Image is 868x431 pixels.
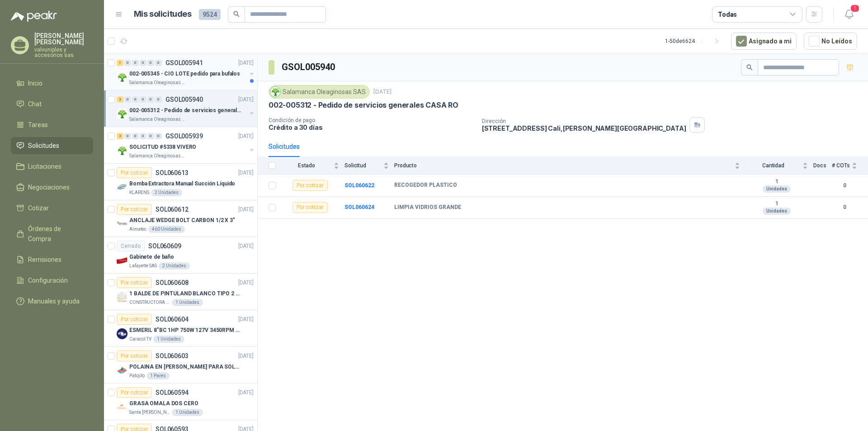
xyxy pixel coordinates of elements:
[117,72,127,83] img: Company Logo
[165,133,203,139] p: GSOL005939
[155,133,162,139] div: 0
[270,87,280,97] img: Company Logo
[129,143,196,152] p: SOLICITUD #5338 VIVERO
[373,88,392,96] p: [DATE]
[763,208,791,215] div: Unidades
[28,120,48,130] span: Tareas
[11,75,93,92] a: Inicio
[156,353,189,359] p: SOL060603
[804,33,857,50] button: No Leídos
[159,262,190,270] div: 2 Unidades
[117,255,127,266] img: Company Logo
[147,96,154,103] div: 0
[129,363,242,371] p: POLAINA EN [PERSON_NAME] PARA SOLDADOR / ADJUNTAR FICHA TECNICA
[11,137,93,154] a: Solicitudes
[117,365,127,376] img: Company Logo
[718,9,737,19] div: Todas
[147,133,154,139] div: 0
[344,157,394,175] th: Solicitud
[28,255,61,265] span: Remisiones
[129,70,240,78] p: 002-005345 - CIO LOTE pedido para bufalos
[28,224,85,244] span: Órdenes de Compra
[28,203,49,213] span: Cotizar
[745,178,808,185] b: 1
[745,162,801,169] span: Cantidad
[344,182,374,189] a: SOL060622
[731,33,797,50] button: Asignado a mi
[117,96,123,103] div: 2
[129,180,235,188] p: Bomba Extractora Manual Succión Líquido
[132,60,139,66] div: 0
[394,204,461,211] b: LIMPIA VIDRIOS GRANDE
[104,310,257,347] a: Por cotizarSOL060604[DATE] Company LogoESMERIL 8"BC 1HP 750W 127V 3450RPM URREACaracol TV1 Unidades
[124,96,131,103] div: 0
[282,60,336,74] h3: GSOL005940
[832,203,857,212] b: 0
[238,169,254,177] p: [DATE]
[665,34,724,48] div: 1 - 50 de 6624
[129,326,242,335] p: ESMERIL 8"BC 1HP 750W 127V 3450RPM URREA
[117,241,145,251] div: Cerrado
[117,109,127,119] img: Company Logo
[104,200,257,237] a: Por cotizarSOL060612[DATE] Company LogoANCLAJE WEDGE BOLT CARBON 1/2 X 3"Almatec460 Unidades
[140,60,146,66] div: 0
[238,59,254,67] p: [DATE]
[344,204,374,210] a: SOL060624
[292,180,328,191] div: Por cotizar
[238,279,254,287] p: [DATE]
[129,189,149,196] p: KLARENS
[124,133,131,139] div: 0
[156,279,189,286] p: SOL060608
[238,352,254,360] p: [DATE]
[117,145,127,156] img: Company Logo
[129,226,146,233] p: Almatec
[394,182,457,189] b: RECOGEDOR PLASTICO
[117,60,123,66] div: 1
[117,57,255,86] a: 1 0 0 0 0 0 GSOL005941[DATE] Company Logo002-005345 - CIO LOTE pedido para bufalosSalamanca Oleag...
[238,95,254,104] p: [DATE]
[482,118,686,124] p: Dirección
[745,200,808,208] b: 1
[841,6,857,23] button: 1
[482,124,686,132] p: [STREET_ADDRESS] Cali , [PERSON_NAME][GEOGRAPHIC_DATA]
[28,275,68,285] span: Configuración
[129,336,151,343] p: Caracol TV
[156,170,189,176] p: SOL060613
[745,157,813,175] th: Cantidad
[129,116,186,123] p: Salamanca Oleaginosas SAS
[117,131,255,160] a: 2 0 0 0 0 0 GSOL005939[DATE] Company LogoSOLICITUD #5338 VIVEROSalamanca Oleaginosas SAS
[117,314,152,325] div: Por cotizar
[129,289,242,298] p: 1 BALDE DE PINTULAND BLANCO TIPO 2 DE 2.5 GLS
[11,179,93,196] a: Negociaciones
[129,299,170,306] p: CONSTRUCTORA GRUPO FIP
[28,161,61,171] span: Licitaciones
[117,94,255,123] a: 2 0 0 0 0 0 GSOL005940[DATE] Company Logo002-005312 - Pedido de servicios generales CASA ROSalama...
[129,399,198,408] p: GRASA OMALA DOS CERO
[104,164,257,200] a: Por cotizarSOL060613[DATE] Company LogoBomba Extractora Manual Succión LíquidoKLARENS2 Unidades
[134,8,192,21] h1: Mis solicitudes
[11,11,57,22] img: Logo peakr
[394,162,733,169] span: Producto
[140,133,146,139] div: 0
[153,336,184,343] div: 1 Unidades
[238,205,254,214] p: [DATE]
[104,384,257,420] a: Por cotizarSOL060594[DATE] Company LogoGRASA OMALA DOS CEROSanta [PERSON_NAME]1 Unidades
[147,60,154,66] div: 0
[344,162,382,169] span: Solicitud
[129,409,170,416] p: Santa [PERSON_NAME]
[746,64,753,71] span: search
[11,272,93,289] a: Configuración
[172,409,203,416] div: 1 Unidades
[292,202,328,213] div: Por cotizar
[34,47,93,58] p: valvuniples y accesorios sas
[117,402,127,412] img: Company Logo
[11,158,93,175] a: Licitaciones
[124,60,131,66] div: 0
[763,185,791,193] div: Unidades
[129,372,145,379] p: Patojito
[238,315,254,324] p: [DATE]
[11,95,93,113] a: Chat
[117,182,127,193] img: Company Logo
